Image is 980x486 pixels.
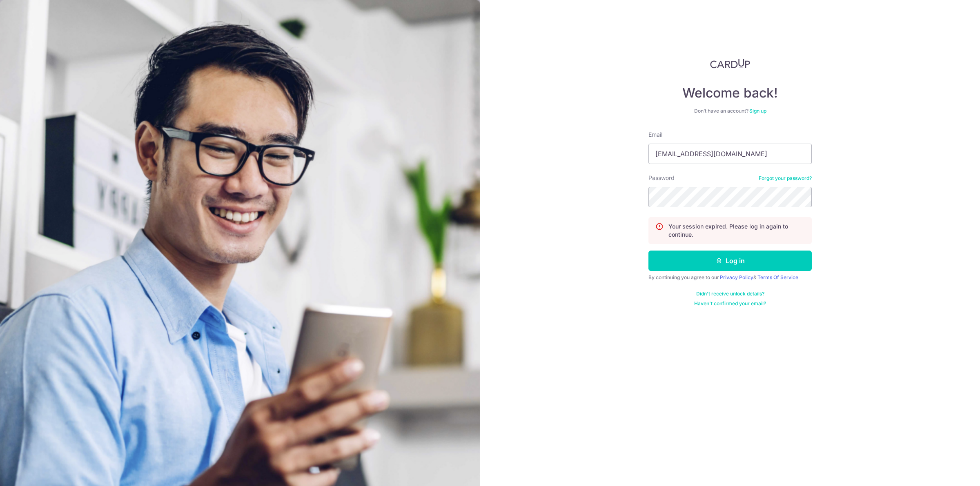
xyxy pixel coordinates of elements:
label: Password [648,174,675,182]
a: Haven't confirmed your email? [694,300,766,307]
p: Your session expired. Please log in again to continue. [668,222,805,239]
h4: Welcome back! [648,85,812,101]
a: Sign up [749,108,766,114]
div: By continuing you agree to our & [648,274,812,281]
a: Privacy Policy [720,274,753,280]
div: Don’t have an account? [648,108,812,114]
a: Didn't receive unlock details? [696,291,764,297]
input: Enter your Email [648,144,812,164]
label: Email [648,131,662,139]
a: Forgot your password? [759,175,812,182]
img: CardUp Logo [710,59,750,69]
button: Log in [648,251,812,271]
a: Terms Of Service [757,274,798,280]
